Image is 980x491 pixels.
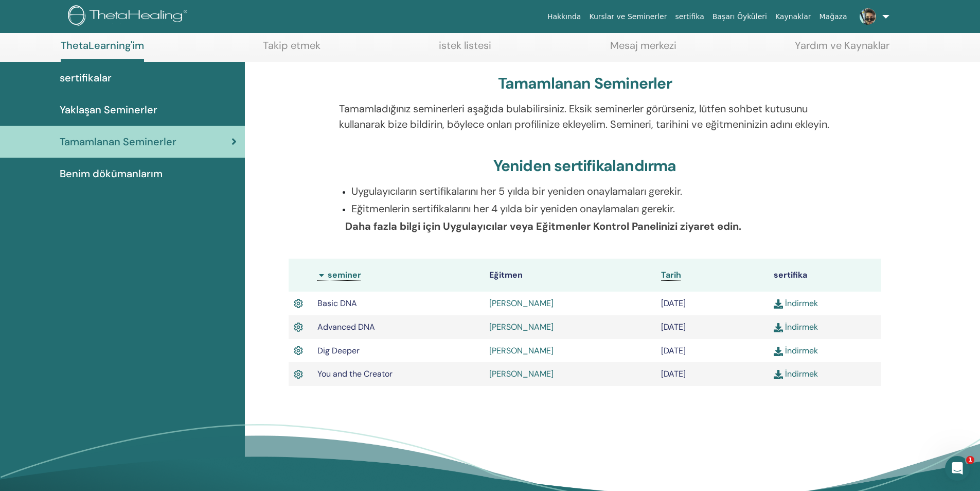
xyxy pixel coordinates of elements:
[610,39,676,59] a: Mesaj merkezi
[774,368,818,379] a: İndirmek
[339,101,830,132] p: Tamamladığınız seminerleri aşağıda bulabilirsiniz. Eksik seminerler görürseniz, lütfen sohbet kut...
[656,339,769,363] td: [DATE]
[317,298,357,309] span: Basic DNA
[656,315,769,339] td: [DATE]
[860,8,876,25] img: default.jpg
[671,7,708,26] a: sertifika
[439,39,491,59] a: istek listesi
[656,362,769,386] td: [DATE]
[774,345,818,356] a: İndirmek
[498,74,672,93] h3: Tamamlanan Seminerler
[489,298,554,309] a: [PERSON_NAME]
[966,456,974,464] span: 1
[294,297,303,310] img: Active Certificate
[771,7,815,26] a: Kaynaklar
[489,345,554,356] a: [PERSON_NAME]
[351,201,830,216] p: Eğitmenlerin sertifikalarını her 4 yılda bir yeniden onaylamaları gerekir.
[493,157,676,175] h3: Yeniden sertifikalandırma
[708,7,771,26] a: Başarı Öyküleri
[774,298,818,309] a: İndirmek
[661,269,681,281] a: Tarih
[317,345,360,356] span: Dig Deeper
[263,39,320,59] a: Takip etmek
[769,259,881,292] th: sertifika
[294,368,303,381] img: Active Certificate
[317,368,393,379] span: You and the Creator
[774,347,783,356] img: download.svg
[317,321,375,332] span: Advanced DNA
[345,219,741,233] b: Daha fazla bilgi için Uygulayıcılar veya Eğitmenler Kontrol Panelinizi ziyaret edin.
[774,321,818,332] a: İndirmek
[60,102,157,117] span: Yaklaşan Seminerler
[484,259,656,292] th: Eğitmen
[774,370,783,379] img: download.svg
[656,292,769,315] td: [DATE]
[61,39,144,62] a: ThetaLearning'im
[489,321,554,332] a: [PERSON_NAME]
[60,134,176,149] span: Tamamlanan Seminerler
[60,166,163,181] span: Benim dökümanlarım
[543,7,585,26] a: Hakkında
[774,299,783,309] img: download.svg
[294,344,303,358] img: Active Certificate
[795,39,889,59] a: Yardım ve Kaynaklar
[945,456,970,481] iframe: Intercom live chat
[489,368,554,379] a: [PERSON_NAME]
[294,320,303,334] img: Active Certificate
[68,5,191,28] img: logo.png
[585,7,671,26] a: Kurslar ve Seminerler
[351,183,830,199] p: Uygulayıcıların sertifikalarını her 5 yılda bir yeniden onaylamaları gerekir.
[815,7,851,26] a: Mağaza
[774,323,783,332] img: download.svg
[60,70,112,86] span: sertifikalar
